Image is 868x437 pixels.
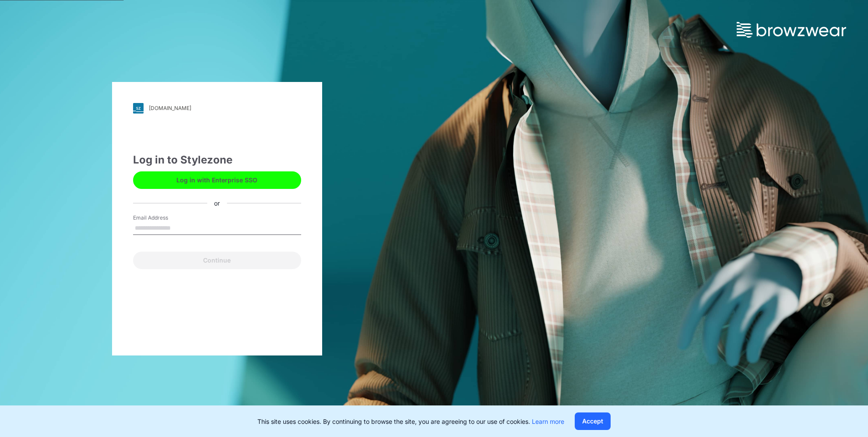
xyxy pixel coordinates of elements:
a: Learn more [532,418,564,425]
button: Log in with Enterprise SSO [133,171,301,189]
p: This site uses cookies. By continuing to browse the site, you are agreeing to our use of cookies. [257,417,564,426]
div: [DOMAIN_NAME] [149,105,191,111]
button: Accept [575,412,611,430]
img: browzwear-logo.73288ffb.svg [737,22,846,38]
a: [DOMAIN_NAME] [133,103,301,114]
div: Log in to Stylezone [133,152,301,168]
img: svg+xml;base64,PHN2ZyB3aWR0aD0iMjgiIGhlaWdodD0iMjgiIHZpZXdCb3g9IjAgMCAyOCAyOCIgZmlsbD0ibm9uZSIgeG... [133,103,144,114]
label: Email Address [133,214,194,222]
div: or [207,199,227,208]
